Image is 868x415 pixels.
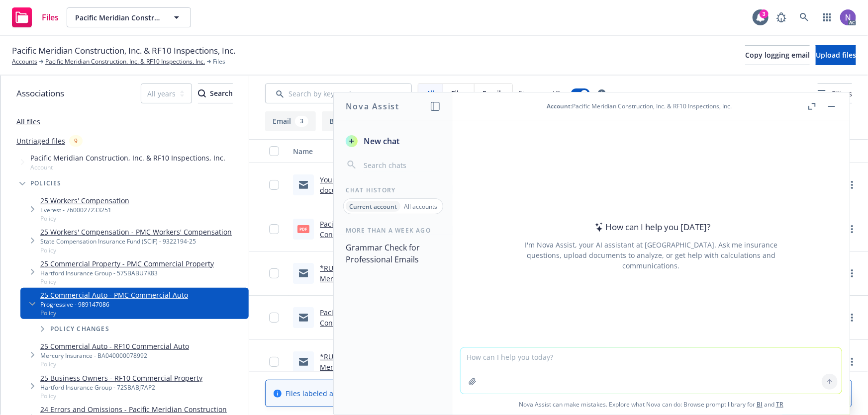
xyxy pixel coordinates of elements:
[67,7,191,27] button: Pacific Meridian Construction, Inc. & RF10 Inspections, Inc.
[816,45,856,65] button: Upload files
[320,219,392,270] a: Pacific Meridian Construction, Inc._Commercial Auto #989147086_BOR Confirmation.pdf
[320,263,391,356] a: *RUSH* Pacific Meridian Construction Inc - Commercial Auto #989147086: BOR Effective Immediately ...
[265,83,412,103] input: Search by keyword...
[269,357,279,367] input: Toggle Row Selected
[349,202,397,211] p: Current account
[818,88,852,99] span: Filters
[293,146,384,157] div: Name
[50,326,109,332] span: Policy changes
[776,400,783,409] a: TR
[198,84,233,103] div: Search
[8,3,63,31] a: Files
[198,89,206,97] svg: Search
[334,186,453,194] div: Chat History
[40,309,188,317] span: Policy
[816,50,856,60] span: Upload files
[40,360,189,368] span: Policy
[40,227,232,237] a: 25 Workers' Compensation - PMC Workers' Compensation
[320,175,394,195] a: Your Commercial Auto document.eml
[320,352,391,414] a: *RUSH* Pacific Meridian Construction Inc - Commercial Auto #989147086: BOR Effective Immediately
[289,139,398,163] button: Name
[69,135,83,147] div: 9
[745,50,810,60] span: Copy logging email
[362,135,399,147] span: New chat
[40,300,188,309] div: Progressive - 989147086
[547,102,732,110] div: : Pacific Meridian Construction, Inc. & RF10 Inspections, Inc.
[832,88,852,99] span: Filters
[846,267,858,279] a: more
[269,146,279,156] input: Select all
[16,117,40,126] a: All files
[817,7,837,27] a: Switch app
[40,269,214,277] div: Hartford Insurance Group - 57SBABU7K83
[40,351,189,360] div: Mercury Insurance - BA040000078992
[42,13,59,21] span: Files
[40,246,232,254] span: Policy
[846,223,858,235] a: more
[322,111,416,131] button: BOR Confirmation
[404,202,437,211] p: All accounts
[511,240,791,271] div: I'm Nova Assist, your AI assistant at [GEOGRAPHIC_DATA]. Ask me insurance questions, upload docum...
[265,111,316,131] button: Email
[269,268,279,278] input: Toggle Row Selected
[30,180,62,186] span: Policies
[30,163,225,171] span: Account
[297,225,309,233] span: pdf
[519,89,567,97] span: Show nested files
[346,100,399,112] h1: Nova Assist
[40,392,202,400] span: Policy
[40,277,214,286] span: Policy
[342,239,445,268] button: Grammar Check for Professional Emails
[198,83,233,103] button: SearchSearch
[75,12,161,23] span: Pacific Meridian Construction, Inc. & RF10 Inspections, Inc.
[40,195,129,206] a: 25 Workers' Compensation
[269,224,279,234] input: Toggle Row Selected
[757,400,763,409] a: BI
[840,9,856,25] img: photo
[40,214,129,223] span: Policy
[592,221,711,234] div: How can I help you [DATE]?
[12,44,235,57] span: Pacific Meridian Construction, Inc. & RF10 Inspections, Inc.
[40,341,189,351] a: 25 Commercial Auto - RF10 Commercial Auto
[846,312,858,324] a: more
[16,87,64,100] span: Associations
[40,206,129,214] div: Everest - 7600027233251
[818,83,852,103] button: Filters
[269,180,279,190] input: Toggle Row Selected
[286,388,494,399] span: Files labeled as "Auto ID card" are hidden.
[45,57,205,66] a: Pacific Meridian Construction, Inc. & RF10 Inspections, Inc.
[362,158,441,172] input: Search chats
[342,132,445,150] button: New chat
[426,88,435,98] span: All
[334,226,453,235] div: More than a week ago
[794,7,814,27] a: Search
[745,45,810,65] button: Copy logging email
[40,373,202,383] a: 25 Business Owners - RF10 Commercial Property
[269,313,279,323] input: Toggle Row Selected
[40,404,227,415] a: 24 Errors and Omissions - Pacific Meridian Construction
[846,356,858,368] a: more
[40,290,188,300] a: 25 Commercial Auto - PMC Commercial Auto
[40,237,232,246] div: State Compensation Insurance Fund (SCIF) - 9322194-25
[760,9,769,18] div: 3
[40,383,202,392] div: Hartford Insurance Group - 72SBABJ7AP2
[40,258,214,269] a: 25 Commercial Property - PMC Commercial Property
[16,136,65,146] a: Untriaged files
[213,57,225,66] span: Files
[12,57,37,66] a: Accounts
[320,308,383,359] a: Pacific Meridian Construction, Inc. - Commercial Auto #989147086: Progressive BOR
[30,153,225,163] span: Pacific Meridian Construction, Inc. & RF10 Inspections, Inc.
[451,88,466,98] span: Files
[457,394,846,415] span: Nova Assist can make mistakes. Explore what Nova can do: Browse prompt library for and
[772,7,791,27] a: Report a Bug
[295,116,308,127] div: 3
[547,102,571,110] span: Account
[482,88,504,98] span: Emails
[846,179,858,191] a: more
